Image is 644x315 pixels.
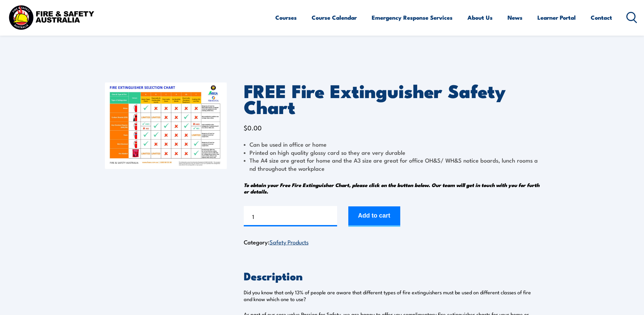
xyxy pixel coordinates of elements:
[244,123,247,132] span: $
[244,238,309,246] span: Category:
[244,82,539,114] h1: FREE Fire Extinguisher Safety Chart
[508,8,522,26] a: News
[312,8,357,26] a: Course Calendar
[244,271,539,280] h2: Description
[105,82,227,169] img: FREE Fire Extinguisher Safety Chart
[244,181,539,195] em: To obtain your Free Fire Extinguisher Chart, please click on the button below. Our team will get ...
[348,206,400,227] button: Add to cart
[244,206,337,226] input: Product quantity
[591,8,612,26] a: Contact
[244,148,539,156] li: Printed on high quality glossy card so they are very durable
[467,8,493,26] a: About Us
[244,289,539,302] p: Did you know that only 13% of people are aware that different types of fire extinguishers must be...
[244,156,539,172] li: The A4 size are great for home and the A3 size are great for office OH&S/ WH&S notice boards, lun...
[244,140,539,148] li: Can be used in office or home
[537,8,576,26] a: Learner Portal
[372,8,453,26] a: Emergency Response Services
[244,123,262,132] bdi: 0.00
[275,8,297,26] a: Courses
[270,238,309,246] a: Safety Products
